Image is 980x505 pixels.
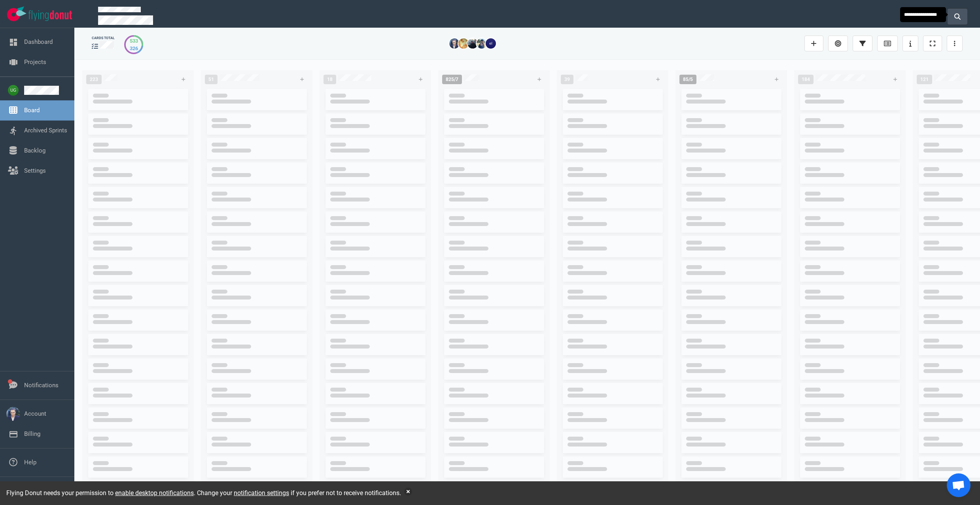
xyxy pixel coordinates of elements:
[486,38,496,49] img: 26
[205,75,218,84] span: 51
[194,489,401,497] span: . Change your if you prefer not to receive notifications.
[234,489,289,497] a: notification settings
[467,38,478,49] img: 26
[92,36,115,41] div: cards total
[24,107,40,114] a: Board
[115,489,194,497] a: enable desktop notifications
[679,75,696,84] span: 85/5
[477,38,487,49] img: 26
[442,75,462,84] span: 825/7
[947,473,971,497] a: Open chat
[24,410,46,417] a: Account
[24,127,67,134] a: Archived Sprints
[561,75,573,84] span: 39
[798,75,814,84] span: 184
[28,10,72,21] img: Flying Donut text logo
[24,459,36,466] a: Help
[6,489,194,497] span: Flying Donut needs your permission to
[130,45,138,52] div: 326
[24,167,46,174] a: Settings
[458,38,469,49] img: 26
[130,37,138,45] div: 533
[24,430,40,437] a: Billing
[449,38,460,49] img: 26
[24,58,46,66] a: Projects
[24,147,45,154] a: Backlog
[324,75,336,84] span: 18
[917,75,932,84] span: 121
[24,38,53,45] a: Dashboard
[86,75,102,84] span: 223
[24,382,59,389] a: Notifications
